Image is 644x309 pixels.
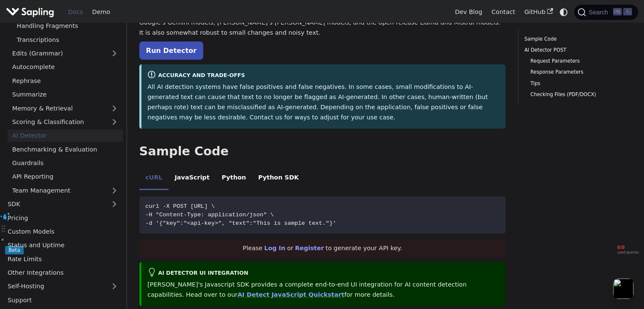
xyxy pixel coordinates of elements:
a: Other Integrations [3,267,123,279]
p: [PERSON_NAME]'s Javascript SDK provides a complete end-to-end UI integration for AI content detec... [147,280,500,300]
p: All AI detection systems have false positives and false negatives. In some cases, small modificat... [147,82,500,122]
button: Expand sidebar category 'SDK' [106,198,123,210]
li: cURL [139,167,169,190]
img: Sapling.ai [6,6,54,18]
a: Run Detector [139,41,203,60]
a: Scoring & Classification [8,116,123,128]
button: Switch between dark and light mode (currently system mode) [558,6,570,18]
a: Response Parameters [531,68,626,76]
a: Tips [531,80,626,88]
a: Docs [64,6,88,19]
a: Log In [264,245,285,251]
a: Sapling.ai [6,6,57,18]
span: curl -X POST [URL] \ [145,203,215,210]
a: Edits (Grammar) [8,47,123,60]
a: Transcriptions [12,33,123,46]
kbd: K [623,8,632,16]
div: Accuracy and Trade-offs [147,70,500,80]
a: Register [295,245,324,251]
a: AI Detector POST [524,46,629,54]
a: Support [3,294,123,306]
a: AI Detect JavaScript Quickstart [238,291,344,298]
button: Search (Ctrl+K) [574,5,638,20]
a: Memory & Retrieval [8,102,123,114]
a: Guardrails [8,157,123,169]
a: Checking Files (PDF/DOCX) [531,91,626,99]
a: Custom Models [3,226,123,238]
a: GitHub [520,6,557,19]
a: Summarize [8,88,123,101]
div: AI Detector UI integration [147,268,500,278]
a: AI Detector [8,130,123,142]
a: Request Parameters [531,57,626,65]
span: used queries [617,251,639,255]
a: Pricing [3,212,123,224]
a: Rate Limits [3,253,123,265]
a: Handling Fragments [12,20,123,32]
a: API Reporting [8,171,123,183]
li: Python [216,167,252,190]
a: Self-Hosting [3,280,123,292]
span: Search [586,9,613,16]
span: -H "Content-Type: application/json" \ [145,212,274,218]
li: Python SDK [252,167,305,190]
span: 0 / 0 [617,245,639,251]
a: Contact [487,6,520,19]
a: Autocomplete [8,61,123,73]
a: SDK [3,198,106,210]
a: Demo [88,6,115,19]
a: Team Management [8,184,123,196]
a: Status and Uptime [3,239,123,251]
a: Dev Blog [450,6,486,19]
a: Benchmarking & Evaluation [8,143,123,155]
li: JavaScript [169,167,216,190]
span: -d '{"key":"<api-key>", "text":"This is sample text."}' [145,220,336,226]
h2: Sample Code [139,144,506,159]
div: Please or to generate your API key. [139,239,506,258]
a: Sample Code [524,35,629,43]
a: Rephrase [8,74,123,87]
